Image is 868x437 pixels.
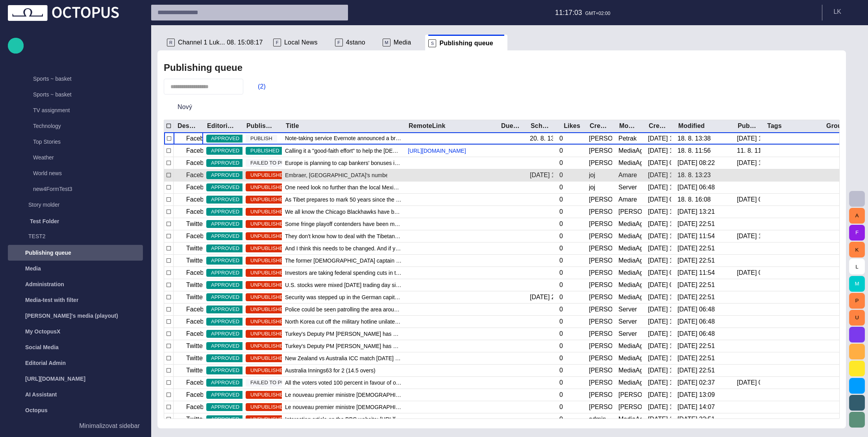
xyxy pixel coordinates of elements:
div: 25. 3. 2016 06:48 [677,183,715,192]
div: 18. 8. 16:08 [677,195,711,204]
button: P [849,293,865,309]
span: Security was stepped up in the German capital on Sunday (February 22) [285,293,402,301]
span: UNPUBLISHED [246,171,291,179]
div: 0 [559,342,563,350]
span: APPROVED [206,232,244,240]
p: Minimalizovat sidebar [79,421,140,431]
div: 28. 5. 2013 13:23 [648,317,671,326]
span: PUBLISH [246,135,277,143]
div: Janko [589,317,612,326]
div: 30. 3. 2016 22:51 [677,256,715,265]
div: MediaAgent [618,159,642,167]
p: 11:17:03 [555,7,582,18]
div: TV assignment [17,103,143,119]
div: Janko [589,146,612,155]
button: A [849,208,865,224]
span: UNPUBLISHED [246,293,291,301]
div: 15. 5. 2013 19:10 [648,232,671,241]
p: Twitter [186,219,205,229]
span: APPROVED [206,379,244,387]
div: 18. 8. 13:23 [677,171,711,180]
div: 9. 4. 2013 15:40 [648,146,671,155]
div: Title [286,122,299,130]
div: 30. 3. 2016 22:51 [677,244,715,253]
span: UNPUBLISHED [246,354,291,362]
span: APPROVED [206,281,244,289]
span: Media [394,39,411,46]
span: Some fringe playoff contenders have been making some moves lately, finding their groove in the se... [285,220,402,228]
span: Turkey's Deputy PM Bulent Arinc has apologised to protesters injured in demonstrations opposing t... [285,330,402,338]
span: Calling it a "good-faith effort" to help the Egyptian people, U.S. Secretary of State John Kerry ... [285,147,402,155]
button: Nový [164,100,206,114]
div: FLocal News [270,35,332,50]
div: 26. 7. 2018 08:22 [677,159,715,167]
span: We all know the Chicago Blackhawks have been soaring this season in the NHL, but what about the p... [285,208,402,216]
div: 24. 5. 2013 16:23 [648,293,671,302]
span: APPROVED [206,208,244,216]
div: Janko [589,159,612,167]
button: (2) [246,80,269,94]
div: 4. 6. 2013 18:33 [648,330,671,338]
p: Facebook [186,170,214,180]
div: Amare [618,195,637,204]
div: 0 [559,354,563,363]
span: APPROVED [206,367,244,374]
div: 0 [559,305,563,314]
div: 15. 5. 2013 13:21 [648,220,671,228]
p: L K [833,7,841,17]
span: UNPUBLISHED [246,330,291,338]
span: APPROVED [206,293,244,301]
div: Media-test with filter [8,292,143,308]
span: APPROVED [206,196,244,204]
div: 21. 5. 2013 09:52 [648,268,671,277]
div: Janko [589,207,612,216]
span: APPROVED [206,330,244,338]
p: Twitter [186,280,205,290]
span: APPROVED [206,220,244,228]
div: F4stano [332,35,379,50]
div: 20. 8. 13:38 [530,134,553,143]
p: World news [33,169,143,177]
div: joj [589,183,595,192]
span: Investors are taking federal spending cuts in the United States in stride. [285,269,402,277]
span: APPROVED [206,269,244,277]
div: 11. 7. 2013 13:09 [677,391,715,399]
button: M [849,276,865,292]
div: MediaAgent [618,220,642,228]
div: 15. 5. 2013 13:21 [677,207,715,216]
p: Facebook [186,378,214,387]
div: Technology [17,119,143,135]
p: Facebook [186,390,214,400]
span: One need look no further than the local Mexican stand to find a soggy taco or the corner delivery... [285,183,402,191]
div: 0 [559,330,563,338]
p: Facebook [186,146,214,156]
span: New Zealand vs Australia ICC match today at 1030 [285,354,402,362]
div: Destination [178,122,197,130]
div: 0 [559,207,563,216]
span: Local News [284,39,318,46]
div: 0 [559,317,563,326]
div: Sports ~ basket [17,87,143,103]
span: UNPUBLISHED [246,306,291,313]
span: Embraer, Brazil's number one exporter of manufactured goods, [285,171,402,179]
div: Janko [589,220,612,228]
p: [PERSON_NAME]'s media (playout) [25,312,118,320]
div: 30. 3. 2016 22:51 [677,281,715,289]
span: Publishing queue [439,39,493,47]
span: UNPUBLISHED [246,220,291,228]
div: MediaAgent [618,293,642,302]
span: Note-taking service Evernote announced a breach on their network today, and has instituted a serv... [285,134,402,142]
div: 10. 4. 2013 11:37 [648,183,671,192]
p: TEST2 [28,232,143,240]
div: 0 [559,159,563,167]
button: LK [827,5,863,19]
span: Le nouveau premier ministre égyptien, Hazem Beblaoui, a déclaré, jeudi 11 juillet, qu'il n'exclua... [285,391,402,399]
div: 25. 3. 2016 06:48 [677,330,715,338]
div: new4FormTest3 [17,182,143,198]
div: Publishing status [246,122,276,130]
div: Modified [678,122,705,130]
div: World news [17,166,143,182]
div: Janko [589,195,612,204]
p: Facebook [186,134,214,143]
div: 0 [559,293,563,302]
